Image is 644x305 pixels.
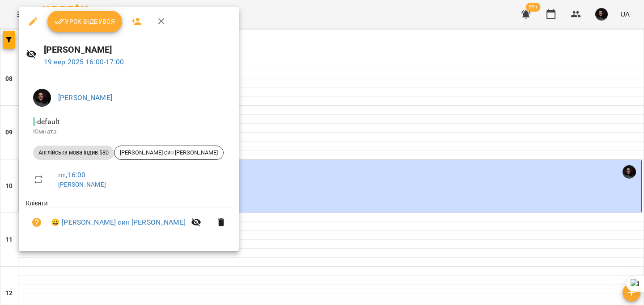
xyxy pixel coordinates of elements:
[33,149,114,157] span: Англійська мова індив 580
[55,16,115,27] span: Урок відбувся
[44,58,124,66] a: 19 вер 2025 16:00-17:00
[58,93,112,102] a: [PERSON_NAME]
[44,43,232,57] h6: [PERSON_NAME]
[26,199,232,240] ul: Клієнти
[47,11,123,32] button: Урок відбувся
[26,212,47,233] button: Візит ще не сплачено. Додати оплату?
[33,117,61,126] span: - default
[114,149,223,157] span: [PERSON_NAME] син [PERSON_NAME]
[33,89,51,107] img: 3b3145ad26fe4813cc7227c6ce1adc1c.jpg
[51,217,186,228] a: 😀 [PERSON_NAME] син [PERSON_NAME]
[33,127,225,136] p: Кімната
[58,171,85,179] a: пт , 16:00
[114,146,224,160] div: [PERSON_NAME] син [PERSON_NAME]
[58,181,106,188] a: [PERSON_NAME]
